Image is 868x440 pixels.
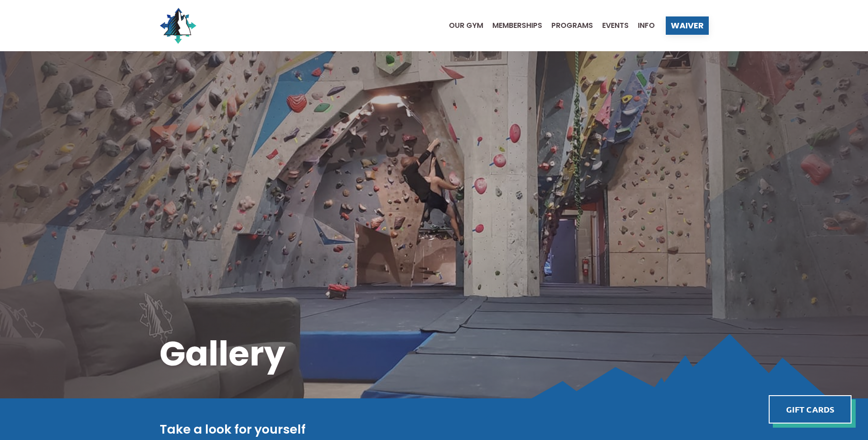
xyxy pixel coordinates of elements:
[542,22,593,29] a: Programs
[160,421,709,438] h2: Take a look for yourself
[483,22,542,29] a: Memberships
[671,21,704,30] span: Waiver
[492,22,542,29] span: Memberships
[602,22,629,29] span: Events
[629,22,655,29] a: Info
[160,7,196,44] img: North Wall Logo
[449,22,483,29] span: Our Gym
[551,22,593,29] span: Programs
[666,16,709,35] a: Waiver
[593,22,629,29] a: Events
[440,22,483,29] a: Our Gym
[638,22,655,29] span: Info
